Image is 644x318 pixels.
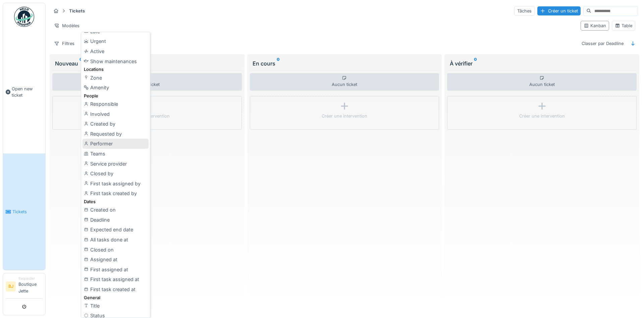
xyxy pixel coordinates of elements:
[83,149,149,159] div: Teams
[83,265,149,275] div: First assigned at
[83,169,149,179] div: Closed by
[83,179,149,189] div: First task assigned by
[18,276,43,297] li: Boutique Jette
[83,109,149,119] div: Involved
[83,188,149,198] div: First task created by
[83,46,149,56] div: Active
[579,39,627,48] div: Classer par Deadline
[51,21,83,31] div: Modèles
[55,59,239,67] div: Nouveau
[83,93,149,99] div: People
[83,66,149,73] div: Locations
[250,73,439,91] div: Aucun ticket
[519,113,565,119] div: Créer une intervention
[514,6,535,16] div: Tâches
[277,59,280,67] sup: 0
[6,281,16,291] li: BJ
[83,225,149,235] div: Expected end date
[14,7,34,27] img: Badge_color-CXgf-gQk.svg
[83,255,149,265] div: Assigned at
[79,59,83,67] sup: 0
[83,36,149,46] div: Urgent
[83,235,149,245] div: All tasks done at
[83,119,149,129] div: Created by
[83,139,149,149] div: Performer
[83,284,149,294] div: First task created at
[12,209,43,215] span: Tickets
[474,59,477,67] sup: 0
[12,86,43,98] span: Open new ticket
[83,301,149,311] div: Title
[447,73,637,91] div: Aucun ticket
[83,215,149,225] div: Deadline
[83,159,149,169] div: Service provider
[51,39,77,48] div: Filtres
[83,83,149,93] div: Amenity
[83,129,149,139] div: Requested by
[83,73,149,83] div: Zone
[52,73,242,91] div: Aucun ticket
[450,59,634,67] div: À vérifier
[83,205,149,215] div: Created on
[584,22,606,29] div: Kanban
[66,8,88,14] strong: Tickets
[537,6,581,15] div: Créer un ticket
[83,198,149,205] div: Dates
[83,294,149,301] div: General
[322,113,367,119] div: Créer une intervention
[83,99,149,109] div: Responsible
[83,274,149,284] div: First task assigned at
[83,56,149,66] div: Show maintenances
[83,245,149,255] div: Closed on
[615,22,632,29] div: Table
[253,59,437,67] div: En cours
[18,276,43,281] div: Requester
